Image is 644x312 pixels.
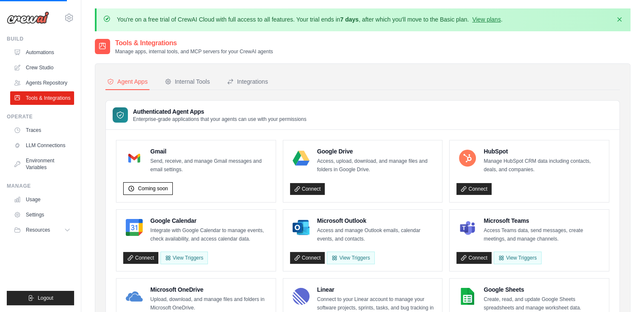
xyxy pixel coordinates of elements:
[10,76,74,90] a: Agents Repository
[10,91,74,105] a: Tools & Integrations
[150,296,269,312] p: Upload, download, and manage files and folders in Microsoft OneDrive.
[317,157,436,174] p: Access, upload, download, and manage files and folders in Google Drive.
[484,227,602,243] p: Access Teams data, send messages, create meetings, and manage channels.
[10,208,74,222] a: Settings
[10,139,74,152] a: LLM Connections
[163,74,212,90] button: Internal Tools
[494,252,541,264] : View Triggers
[340,16,359,23] strong: 7 days
[107,77,148,86] div: Agent Apps
[7,183,74,189] div: Manage
[472,16,500,23] a: View plans
[126,219,143,236] img: Google Calendar Logo
[10,223,74,237] button: Resources
[7,113,74,120] div: Operate
[456,252,492,264] a: Connect
[150,157,269,174] p: Send, receive, and manage Gmail messages and email settings.
[293,150,310,167] img: Google Drive Logo
[317,227,436,243] p: Access and manage Outlook emails, calendar events, and contacts.
[7,11,49,24] img: Logo
[317,147,436,156] h4: Google Drive
[126,288,143,305] img: Microsoft OneDrive Logo
[317,216,436,225] h4: Microsoft Outlook
[7,36,74,42] div: Build
[290,183,325,195] a: Connect
[133,107,307,116] h3: Authenticated Agent Apps
[317,285,436,294] h4: Linear
[38,295,53,301] span: Logout
[10,123,74,137] a: Traces
[456,183,492,195] a: Connect
[10,46,74,59] a: Automations
[10,154,74,174] a: Environment Variables
[484,216,602,225] h4: Microsoft Teams
[126,150,143,167] img: Gmail Logo
[293,219,310,236] img: Microsoft Outlook Logo
[150,227,269,243] p: Integrate with Google Calendar to manage events, check availability, and access calendar data.
[10,61,74,74] a: Crew Studio
[227,77,268,86] div: Integrations
[123,252,158,264] a: Connect
[327,252,374,264] : View Triggers
[138,185,168,192] span: Coming soon
[459,150,476,167] img: HubSpot Logo
[165,77,210,86] div: Internal Tools
[105,74,149,90] button: Agent Apps
[484,157,602,174] p: Manage HubSpot CRM data including contacts, deals, and companies.
[459,219,476,236] img: Microsoft Teams Logo
[160,252,208,264] button: View Triggers
[293,288,310,305] img: Linear Logo
[459,288,476,305] img: Google Sheets Logo
[7,291,74,305] button: Logout
[484,296,602,312] p: Create, read, and update Google Sheets spreadsheets and manage worksheet data.
[133,116,307,123] p: Enterprise-grade applications that your agents can use with your permissions
[117,15,503,24] p: You're on a free trial of CrewAI Cloud with full access to all features. Your trial ends in , aft...
[26,227,50,233] span: Resources
[225,74,270,90] button: Integrations
[115,48,273,55] p: Manage apps, internal tools, and MCP servers for your CrewAI agents
[150,285,269,294] h4: Microsoft OneDrive
[115,38,273,48] h2: Tools & Integrations
[290,252,325,264] a: Connect
[150,216,269,225] h4: Google Calendar
[150,147,269,156] h4: Gmail
[484,285,602,294] h4: Google Sheets
[10,193,74,206] a: Usage
[484,147,602,156] h4: HubSpot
